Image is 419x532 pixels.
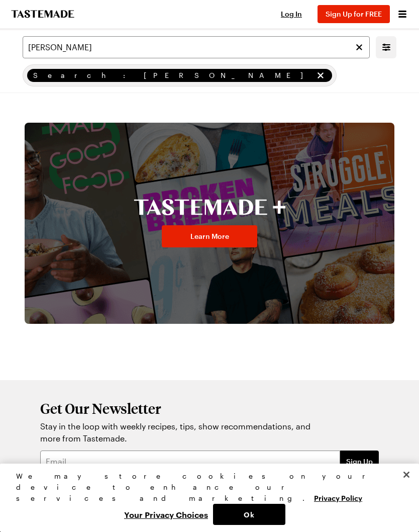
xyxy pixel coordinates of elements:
p: Stay in the loop with weekly recipes, tips, show recommendations, and more from Tastemade. [40,420,317,445]
span: Sign Up [346,457,373,467]
button: Log In [271,9,311,19]
span: Sign Up for FREE [326,10,382,18]
button: Mobile filters [380,41,393,54]
div: Privacy [16,471,394,525]
h2: Get Our Newsletter [40,400,317,416]
button: Open menu [396,8,409,21]
span: Learn More [190,231,229,241]
button: Your Privacy Choices [119,504,213,525]
img: Tastemade Plus Logo Banner [134,199,286,215]
div: We may store cookies on your device to enhance our services and marketing. [16,471,394,504]
span: Log In [281,10,302,18]
a: Learn More [162,225,257,247]
span: Search: [PERSON_NAME] [33,70,313,81]
a: More information about your privacy, opens in a new tab [314,493,362,502]
button: Close [395,464,417,486]
button: Ok [213,504,285,525]
button: Sign Up for FREE [318,5,390,23]
button: Clear search [354,42,365,53]
a: To Tastemade Home Page [10,10,75,18]
input: Email [40,451,340,473]
button: remove Search: Gordon ramsay [315,70,326,81]
button: Sign Up [340,451,379,473]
